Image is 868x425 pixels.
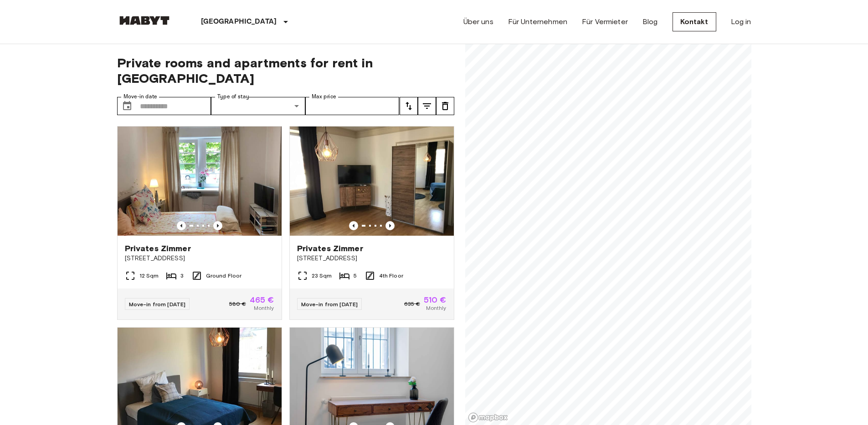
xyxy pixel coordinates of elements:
[424,296,447,304] span: 510 €
[117,55,454,86] span: Private rooms and apartments for rent in [GEOGRAPHIC_DATA]
[123,93,157,101] label: Move-in date
[177,221,186,230] button: Previous image
[673,12,716,31] a: Kontakt
[312,272,332,280] span: 23 Sqm
[297,243,363,254] span: Privates Zimmer
[349,221,358,230] button: Previous image
[731,16,751,27] a: Log in
[254,304,274,312] span: Monthly
[379,272,403,280] span: 4th Floor
[118,126,282,236] img: Marketing picture of unit DE-09-012-002-01HF
[354,272,357,280] span: 5
[139,272,159,280] span: 12 Sqm
[201,16,277,27] p: [GEOGRAPHIC_DATA]
[229,300,246,308] span: 580 €
[508,16,567,27] a: Für Unternehmen
[213,221,222,230] button: Previous image
[217,93,249,101] label: Type of stay
[642,16,658,27] a: Blog
[129,301,186,308] span: Move-in from [DATE]
[436,97,454,115] button: tune
[404,300,420,308] span: 635 €
[250,296,274,304] span: 465 €
[385,221,395,230] button: Previous image
[290,126,454,236] img: Marketing picture of unit DE-09-015-001-02HF
[118,97,136,115] button: Choose date
[426,304,446,312] span: Monthly
[400,97,418,115] button: tune
[582,16,628,27] a: Für Vermieter
[125,243,191,254] span: Privates Zimmer
[312,93,336,101] label: Max price
[468,412,508,423] a: Mapbox logo
[206,272,242,280] span: Ground Floor
[463,16,493,27] a: Über uns
[301,301,358,308] span: Move-in from [DATE]
[289,126,454,320] a: Marketing picture of unit DE-09-015-001-02HFPrevious imagePrevious imagePrivates Zimmer[STREET_AD...
[418,97,436,115] button: tune
[117,16,172,25] img: Habyt
[297,254,447,263] span: [STREET_ADDRESS]
[125,254,274,263] span: [STREET_ADDRESS]
[180,272,184,280] span: 3
[117,126,282,320] a: Marketing picture of unit DE-09-012-002-01HFPrevious imagePrevious imagePrivates Zimmer[STREET_AD...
